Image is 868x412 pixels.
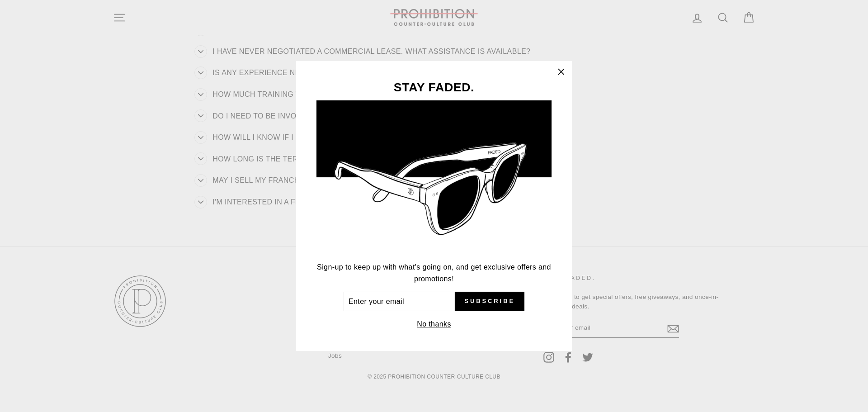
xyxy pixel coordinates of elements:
[414,318,454,331] button: No thanks
[316,261,552,284] p: Sign-up to keep up with what's going on, and get exclusive offers and promotions!
[464,297,515,305] span: Subscribe
[344,292,455,312] input: Enter your email
[316,81,552,94] h3: STAY FADED.
[455,292,524,312] button: Subscribe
